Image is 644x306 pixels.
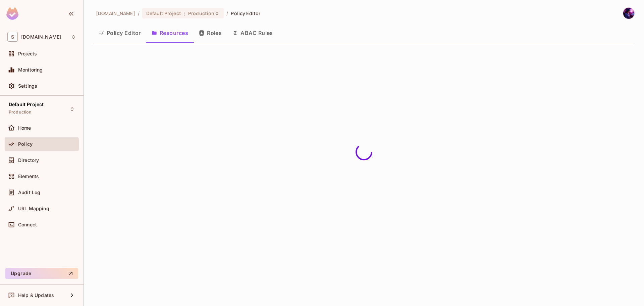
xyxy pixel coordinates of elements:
[227,25,278,41] button: ABAC Rules
[18,190,40,195] span: Audit Log
[18,67,43,73] span: Monitoring
[138,10,140,16] li: /
[18,125,31,131] span: Home
[183,11,186,16] span: :
[146,10,181,16] span: Default Project
[96,10,135,16] span: the active workspace
[18,293,54,298] span: Help & Updates
[188,10,214,16] span: Production
[623,8,634,19] img: Sơn Trần Văn
[146,25,194,41] button: Resources
[18,174,39,179] span: Elements
[18,51,37,56] span: Projects
[18,83,37,89] span: Settings
[18,158,39,163] span: Directory
[18,222,37,227] span: Connect
[9,110,32,115] span: Production
[93,25,146,41] button: Policy Editor
[9,102,44,107] span: Default Project
[226,10,228,16] li: /
[231,10,260,16] span: Policy Editor
[6,7,18,20] img: SReyMgAAAABJRU5ErkJggg==
[21,34,61,40] span: Workspace: savameta.com
[5,268,78,279] button: Upgrade
[194,25,227,41] button: Roles
[7,32,18,42] span: S
[18,206,49,211] span: URL Mapping
[18,141,33,147] span: Policy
